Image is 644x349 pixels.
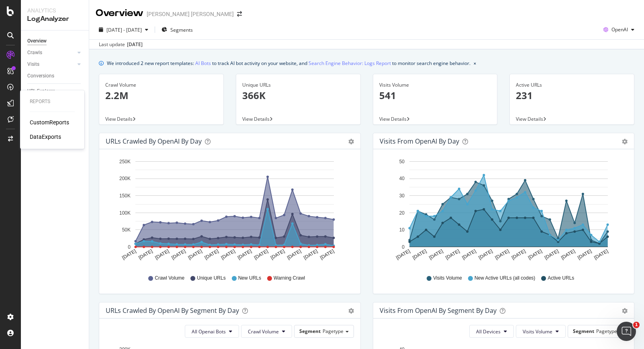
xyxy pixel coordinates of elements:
div: URLs Crawled by OpenAI By Segment By Day [106,306,239,315]
span: Segments [170,26,193,33]
div: Visits Volume [379,81,491,89]
text: [DATE] [286,248,302,261]
span: Crawl Volume [155,275,184,282]
svg: A chart. [106,156,354,267]
text: 20 [399,210,405,216]
text: [DATE] [270,248,286,261]
div: Unique URLs [242,81,354,89]
div: URLs Crawled by OpenAI by day [106,137,202,145]
text: 150K [119,193,131,199]
span: View Details [242,116,270,122]
span: Segment [299,328,321,335]
text: 30 [399,193,405,199]
text: 0 [402,244,405,250]
button: close banner [472,57,478,69]
text: 100K [119,210,131,216]
a: DataExports [30,133,61,141]
span: View Details [105,116,133,122]
div: Last update [99,41,143,48]
div: Overview [27,37,47,45]
div: gear [348,139,354,144]
a: Visits [27,60,75,69]
a: AI Bots [195,59,211,67]
text: [DATE] [253,248,269,261]
text: [DATE] [461,248,477,261]
text: [DATE] [237,248,253,261]
span: Visits Volume [433,275,462,282]
div: We introduced 2 new report templates: to track AI bot activity on your website, and to monitor se... [107,59,470,67]
span: Segment [573,328,594,335]
span: OpenAI [611,26,628,33]
text: [DATE] [319,248,335,261]
text: [DATE] [303,248,319,261]
div: gear [622,308,628,314]
text: 250K [119,159,131,164]
text: [DATE] [577,248,593,261]
button: All Devices [469,325,514,338]
text: 50K [122,227,131,233]
text: [DATE] [527,248,543,261]
span: Active URLs [548,275,574,282]
text: [DATE] [428,248,444,261]
button: Visits Volume [516,325,566,338]
div: [DATE] [127,41,143,48]
p: 2.2M [105,89,217,102]
button: All Openai Bots [185,325,239,338]
text: [DATE] [544,248,560,261]
div: Overview [96,6,143,20]
text: [DATE] [395,248,411,261]
iframe: Intercom live chat [617,322,636,341]
text: [DATE] [121,248,137,261]
text: 0 [128,244,131,250]
p: 231 [516,89,628,102]
a: URL Explorer [27,87,83,95]
a: Overview [27,37,83,45]
svg: A chart. [380,156,628,267]
div: URL Explorer [27,87,55,95]
div: CustomReports [30,118,69,126]
span: New URLs [238,275,261,282]
span: 1 [633,322,640,328]
text: [DATE] [477,248,493,261]
button: [DATE] - [DATE] [96,23,151,36]
a: Search Engine Behavior: Logs Report [309,59,391,67]
text: [DATE] [444,248,460,261]
span: Warning Crawl [274,275,305,282]
span: View Details [516,116,543,122]
div: Conversions [27,72,54,80]
span: [DATE] - [DATE] [106,26,142,33]
span: Pagetype [323,328,343,335]
button: Segments [158,23,196,36]
div: gear [348,308,354,314]
span: Unique URLs [197,275,225,282]
span: All Openai Bots [192,328,226,335]
text: [DATE] [220,248,236,261]
text: 40 [399,176,405,182]
text: [DATE] [137,248,153,261]
text: [DATE] [510,248,526,261]
text: 200K [119,176,131,182]
span: Pagetype [596,328,617,335]
span: All Devices [476,328,501,335]
button: OpenAI [600,23,638,36]
div: gear [622,139,628,144]
div: Analytics [27,6,82,14]
text: [DATE] [494,248,510,261]
div: info banner [99,59,634,67]
text: [DATE] [560,248,576,261]
text: [DATE] [171,248,187,261]
text: [DATE] [187,248,203,261]
p: 541 [379,89,491,102]
div: LogAnalyzer [27,14,82,24]
div: Crawl Volume [105,81,217,89]
text: 50 [399,159,405,164]
span: Visits Volume [523,328,552,335]
text: [DATE] [154,248,170,261]
span: View Details [379,116,407,122]
div: arrow-right-arrow-left [237,11,242,17]
text: [DATE] [204,248,220,261]
span: New Active URLs (all codes) [474,275,535,282]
